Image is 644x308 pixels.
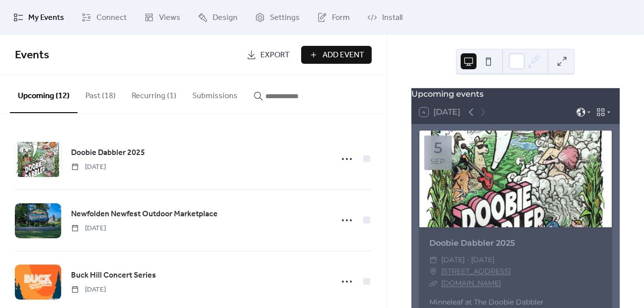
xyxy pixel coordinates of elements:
[429,278,437,290] div: ​
[270,12,300,24] span: Settings
[411,88,620,100] div: Upcoming events
[190,4,245,31] a: Design
[71,147,145,159] span: Doobie Dabbler 2025
[96,12,127,24] span: Connect
[71,147,145,159] a: Doobie Dabbler 2025
[184,75,245,112] button: Submissions
[301,46,372,64] button: Add Event
[28,12,64,24] span: My Events
[429,254,437,266] div: ​
[71,208,218,221] a: Newfolden Newfest Outdoor Marketplace
[441,266,511,278] a: [STREET_ADDRESS]
[74,4,134,31] a: Connect
[6,4,72,31] a: My Events
[310,4,357,31] a: Form
[247,4,307,31] a: Settings
[360,4,410,31] a: Install
[322,49,364,61] span: Add Event
[430,157,445,165] div: Sep
[71,223,106,234] span: [DATE]
[213,12,238,24] span: Design
[10,75,78,113] button: Upcoming (12)
[429,266,437,278] div: ​
[332,12,350,24] span: Form
[260,49,290,61] span: Export
[15,44,49,66] span: Events
[434,141,442,155] div: 5
[429,238,515,248] a: Doobie Dabbler 2025
[239,46,297,64] a: Export
[78,75,124,112] button: Past (18)
[71,285,106,295] span: [DATE]
[159,12,180,24] span: Views
[71,270,156,282] span: Buck Hill Concert Series
[71,269,156,282] a: Buck Hill Concert Series
[441,279,501,288] a: [DOMAIN_NAME]
[124,75,184,112] button: Recurring (1)
[137,4,188,31] a: Views
[71,208,218,220] span: Newfolden Newfest Outdoor Marketplace
[441,254,494,266] span: [DATE] - [DATE]
[71,162,106,172] span: [DATE]
[382,12,402,24] span: Install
